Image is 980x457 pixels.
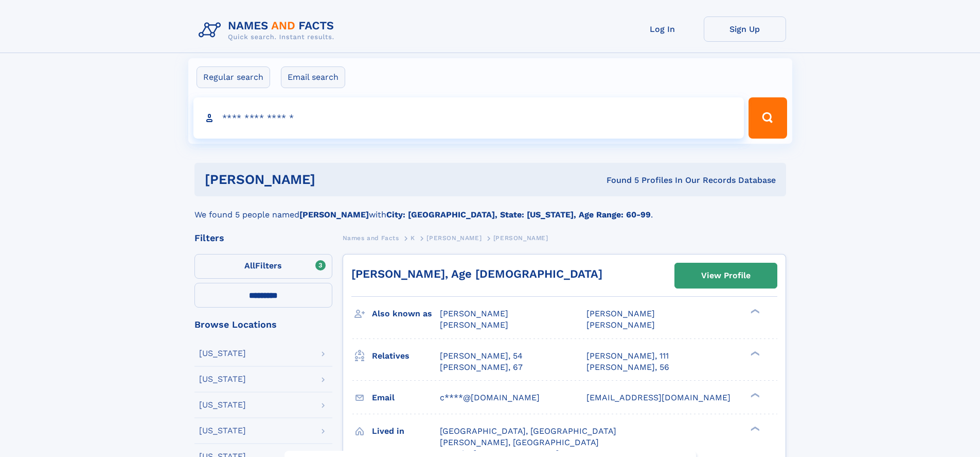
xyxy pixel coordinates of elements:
[586,320,655,330] span: [PERSON_NAME]
[426,231,482,244] a: [PERSON_NAME]
[675,263,777,288] a: View Profile
[440,426,616,436] span: [GEOGRAPHIC_DATA], [GEOGRAPHIC_DATA]
[749,97,787,139] button: Search Button
[194,196,786,221] div: We found 5 people named with .
[372,389,440,407] h3: Email
[411,231,415,244] a: K
[351,267,602,280] a: [PERSON_NAME], Age [DEMOGRAPHIC_DATA]
[199,427,246,435] div: [US_STATE]
[748,392,760,398] div: ❯
[461,175,776,186] div: Found 5 Profiles In Our Records Database
[440,437,599,447] span: [PERSON_NAME], [GEOGRAPHIC_DATA]
[586,362,669,373] a: [PERSON_NAME], 56
[440,350,523,362] a: [PERSON_NAME], 54
[426,234,482,242] span: [PERSON_NAME]
[194,16,343,44] img: Logo Names and Facts
[704,16,786,42] a: Sign Up
[440,362,523,373] a: [PERSON_NAME], 67
[194,320,332,329] div: Browse Locations
[372,305,440,323] h3: Also known as
[440,320,508,330] span: [PERSON_NAME]
[586,309,655,318] span: [PERSON_NAME]
[372,422,440,440] h3: Lived in
[372,347,440,365] h3: Relatives
[411,234,415,242] span: K
[586,393,730,402] span: [EMAIL_ADDRESS][DOMAIN_NAME]
[299,210,369,219] b: [PERSON_NAME]
[701,264,751,287] div: View Profile
[386,210,651,219] b: City: [GEOGRAPHIC_DATA], State: [US_STATE], Age Range: 60-99
[199,401,246,409] div: [US_STATE]
[193,97,744,139] input: search input
[199,349,246,358] div: [US_STATE]
[493,234,548,242] span: [PERSON_NAME]
[440,309,508,318] span: [PERSON_NAME]
[586,350,669,362] a: [PERSON_NAME], 111
[194,233,332,243] div: Filters
[748,308,760,315] div: ❯
[244,261,255,270] span: All
[343,231,399,244] a: Names and Facts
[199,375,246,383] div: [US_STATE]
[748,425,760,432] div: ❯
[194,254,332,279] label: Filters
[205,173,461,186] h1: [PERSON_NAME]
[281,66,345,88] label: Email search
[621,16,704,42] a: Log In
[197,66,270,88] label: Regular search
[748,350,760,357] div: ❯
